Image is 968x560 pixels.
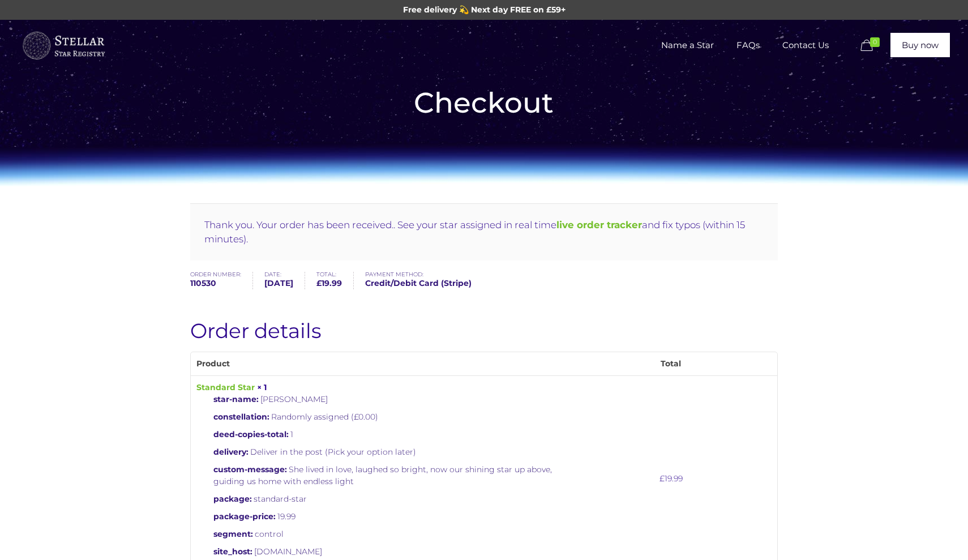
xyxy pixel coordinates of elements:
[213,411,269,423] strong: constellation:
[213,546,559,558] p: [DOMAIN_NAME]
[213,446,559,458] p: Deliver in the post (Pick your option later)
[890,33,950,57] a: Buy now
[191,352,565,375] th: Product
[870,37,880,47] span: 0
[21,20,106,71] a: Buy a Star
[316,278,342,288] bdi: 19.99
[213,429,289,441] strong: deed-copies-total:
[771,20,840,71] a: Contact Us
[213,493,252,505] strong: package:
[190,88,778,118] h1: Checkout
[213,493,559,505] p: standard-star
[771,28,840,62] span: Contact Us
[858,39,885,53] a: 0
[190,277,241,289] strong: 110530
[213,394,559,405] p: [PERSON_NAME]
[725,28,771,62] span: FAQs
[213,511,559,523] p: 19.99
[556,219,642,230] a: live order tracker
[650,28,725,62] span: Name a Star
[213,546,252,558] strong: site_host:
[725,20,771,71] a: FAQs
[403,5,566,15] span: Free delivery 💫 Next day FREE on £59+
[213,411,559,423] p: Randomly assigned (£0.00)
[213,464,559,488] p: She lived in love, laughed so bright, now our shining star up above, guiding us home with endless...
[213,528,253,540] strong: segment:
[257,382,267,392] strong: × 1
[213,446,249,458] strong: delivery:
[365,272,483,289] li: Payment method:
[316,272,354,289] li: Total:
[659,473,665,484] span: £
[196,382,255,392] a: Standard Star
[264,277,293,289] strong: [DATE]
[190,203,778,260] p: Thank you. Your order has been received.. See your star assigned in real time and fix typos (with...
[213,394,259,405] strong: star-name:
[264,272,305,289] li: Date:
[190,319,778,343] h2: Order details
[659,473,683,484] bdi: 19.99
[365,277,472,289] strong: Credit/Debit Card (Stripe)
[213,429,559,441] p: 1
[564,352,777,375] th: Total
[190,272,253,289] li: Order number:
[650,20,725,71] a: Name a Star
[213,464,287,476] strong: custom-message:
[213,511,276,523] strong: package-price:
[213,528,559,540] p: control
[21,29,106,63] img: buyastar-logo-transparent
[316,278,322,288] span: £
